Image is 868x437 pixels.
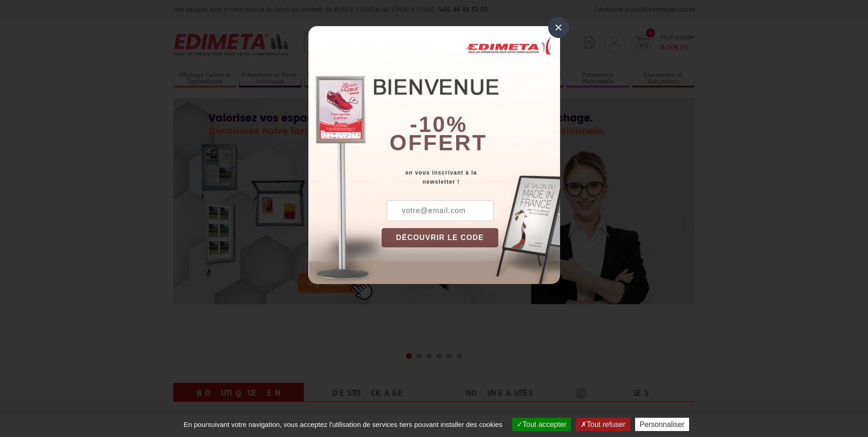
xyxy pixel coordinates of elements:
font: offert [389,131,487,155]
button: Tout refuser [576,418,630,431]
div: en vous inscrivant à la newsletter ! [382,168,560,186]
b: -10% [410,112,468,137]
button: Tout accepter [512,418,571,431]
span: En poursuivant votre navigation, vous acceptez l'utilisation de services tiers pouvant installer ... [179,421,507,428]
input: votre@email.com [387,200,494,221]
button: DÉCOUVRIR LE CODE [382,228,499,247]
div: × [548,17,569,38]
button: Personnaliser (fenêtre modale) [635,418,689,431]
